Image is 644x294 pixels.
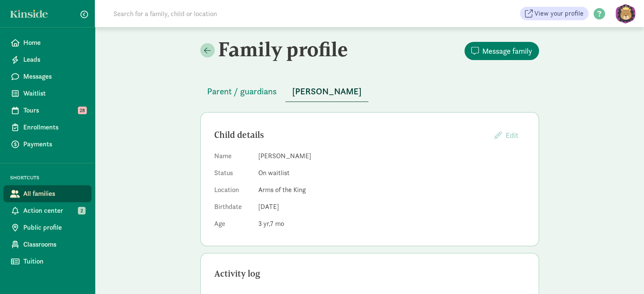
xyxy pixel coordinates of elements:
dt: Birthdate [214,202,252,215]
input: Search for a family, child or location [108,5,346,22]
a: All families [3,185,91,202]
a: [PERSON_NAME] [285,87,368,96]
a: View your profile [520,7,589,20]
a: Parent / guardians [200,87,284,96]
h2: Family profile [200,37,368,61]
span: Action center [23,206,85,216]
span: Home [23,38,85,48]
span: [PERSON_NAME] [292,85,362,98]
span: Tours [23,105,85,115]
button: Message family [464,42,539,60]
div: Activity log [214,267,525,280]
button: [PERSON_NAME] [285,81,368,102]
a: Home [3,34,91,51]
span: [DATE] [258,202,279,211]
dt: Name [214,151,252,165]
span: 3 [258,219,270,228]
a: Action center 2 [3,202,91,219]
button: Parent / guardians [200,81,284,102]
dd: Arms of the King [258,185,525,195]
span: Classrooms [23,239,85,250]
span: Payments [23,139,85,149]
span: Waitlist [23,88,85,99]
iframe: Chat Widget [602,253,644,294]
span: Enrollments [23,122,85,132]
span: 2 [78,207,86,214]
span: Edit [506,130,518,140]
dd: [PERSON_NAME] [258,151,525,161]
a: Tours 28 [3,102,91,119]
button: Edit [488,126,525,144]
a: Waitlist [3,85,91,102]
span: Messages [23,71,85,82]
dt: Age [214,219,252,232]
a: Leads [3,51,91,68]
a: Enrollments [3,119,91,136]
a: Public profile [3,219,91,236]
span: Tuition [23,256,85,267]
div: Child details [214,128,488,142]
span: 28 [78,107,87,114]
a: Messages [3,68,91,85]
dt: Status [214,168,252,181]
span: All families [23,189,85,199]
a: Classrooms [3,236,91,253]
span: View your profile [534,8,583,19]
dt: Location [214,185,252,198]
a: Tuition [3,253,91,270]
span: Public profile [23,223,85,233]
span: Leads [23,55,85,65]
span: 7 [270,219,284,228]
a: Payments [3,136,91,153]
span: Parent / guardians [207,85,277,98]
dd: On waitlist [258,168,525,178]
span: Message family [482,45,532,57]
